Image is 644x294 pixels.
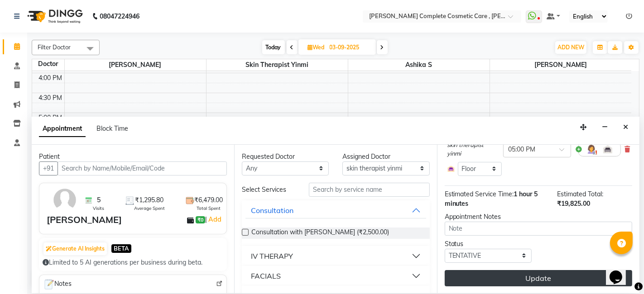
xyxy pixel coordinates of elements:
[602,144,613,155] img: Interior.png
[242,152,329,161] div: Requested Doctor
[43,279,72,290] span: Notes
[111,244,131,253] span: BETA
[37,73,64,83] div: 4:00 PM
[251,205,293,216] div: Consultation
[135,195,163,205] span: ₹1,295.80
[39,152,227,161] div: Patient
[619,120,632,134] button: Close
[245,268,426,284] button: FACIALS
[309,183,429,197] input: Search by service name
[196,216,205,223] span: ₹0
[97,195,101,205] span: 5
[586,144,597,155] img: Hairdresser.png
[327,41,372,54] input: 2025-09-03
[445,239,532,249] div: Status
[100,4,139,29] b: 08047224946
[47,213,122,227] div: [PERSON_NAME]
[557,44,584,51] span: ADD NEW
[58,161,227,175] input: Search by Name/Mobile/Email/Code
[348,59,490,71] span: ashika s
[490,59,632,71] span: [PERSON_NAME]
[447,165,455,173] img: Interior.png
[342,152,429,161] div: Assigned Doctor
[52,187,78,213] img: avatar
[39,121,86,137] span: Appointment
[445,212,632,222] div: Appointment Notes
[555,41,586,54] button: ADD NEW
[96,124,128,133] span: Block Time
[262,40,285,54] span: Today
[245,248,426,264] button: IV THERAPY
[37,113,64,123] div: 5:00 PM
[235,185,302,194] div: Select Services
[251,251,293,261] div: IV THERAPY
[306,44,327,51] span: Wed
[207,214,223,225] a: Add
[245,202,426,218] button: Consultation
[134,205,165,212] span: Average Spent
[251,270,281,281] div: FACIALS
[65,59,206,71] span: [PERSON_NAME]
[38,43,71,51] span: Filter Doctor
[445,190,538,208] span: 1 hour 5 minutes
[32,59,64,69] div: Doctor
[606,258,635,285] iframe: chat widget
[23,4,85,29] img: logo
[557,199,590,208] span: ₹19,825.00
[251,228,389,239] span: Consultation with [PERSON_NAME] (₹2,500.00)
[197,205,221,212] span: Total Spent
[43,258,223,267] div: Limited to 5 AI generations per business during beta.
[43,242,107,255] button: Generate AI Insights
[37,93,64,103] div: 4:30 PM
[205,214,223,225] span: |
[445,190,514,198] span: Estimated Service Time:
[39,161,58,175] button: +91
[447,141,500,158] span: skin therapist yinmi
[194,195,223,205] span: ₹6,479.00
[207,59,348,71] span: skin therapist yinmi
[93,205,104,212] span: Visits
[445,270,632,286] button: Update
[557,190,603,198] span: Estimated Total:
